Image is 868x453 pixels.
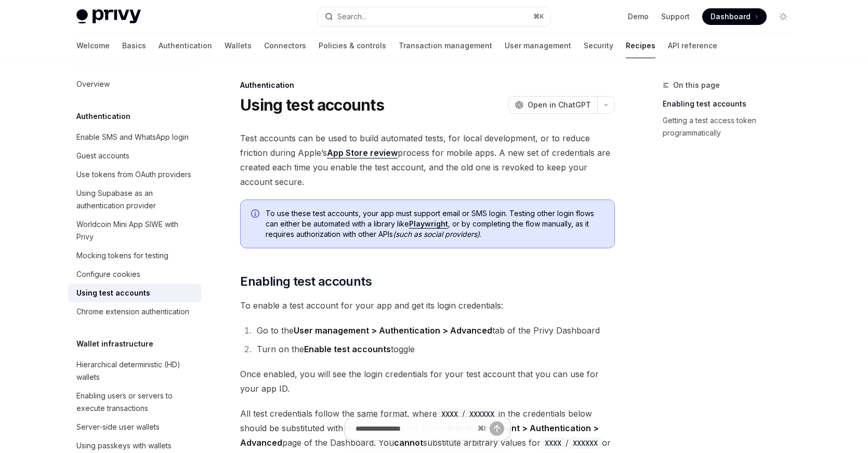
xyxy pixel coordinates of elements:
[68,302,201,321] a: Chrome extension authentication
[490,421,504,436] button: Send message
[76,187,195,212] div: Using Supabase as an authentication provider
[240,96,384,114] h1: Using test accounts
[68,75,201,94] a: Overview
[356,417,474,440] input: Ask a question...
[76,78,110,90] div: Overview
[508,96,597,114] button: Open in ChatGPT
[393,230,480,238] em: (such as social providers)
[775,8,792,25] button: Toggle dark mode
[505,33,571,58] a: User management
[76,338,153,350] h5: Wallet infrastructure
[251,209,261,220] svg: Info
[68,284,201,302] a: Using test accounts
[76,358,195,383] div: Hierarchical deterministic (HD) wallets
[465,408,498,420] code: XXXXXX
[68,355,201,387] a: Hierarchical deterministic (HD) wallets
[76,439,172,452] div: Using passkeys with wallets
[673,79,720,91] span: On this page
[122,33,146,58] a: Basics
[254,342,615,356] li: Turn on the toggle
[68,215,201,246] a: Worldcoin Mini App SIWE with Privy
[264,33,306,58] a: Connectors
[266,208,604,239] span: To use these test accounts, your app must support email or SMS login. Testing other login flows c...
[399,33,492,58] a: Transaction management
[528,100,591,110] span: Open in ChatGPT
[240,298,615,313] span: To enable a test account for your app and get its login credentials:
[533,12,544,21] span: ⌘ K
[225,33,252,58] a: Wallets
[327,148,398,158] a: App Store review
[240,80,615,90] div: Authentication
[663,96,800,112] a: Enabling test accounts
[76,168,191,181] div: Use tokens from OAuth providers
[294,325,492,336] strong: User management > Authentication > Advanced
[68,246,201,265] a: Mocking tokens for testing
[240,273,372,290] span: Enabling test accounts
[68,165,201,184] a: Use tokens from OAuth providers
[319,33,386,58] a: Policies & controls
[76,421,160,433] div: Server-side user wallets
[661,11,690,22] a: Support
[711,11,751,22] span: Dashboard
[159,33,212,58] a: Authentication
[304,344,391,354] strong: Enable test accounts
[68,184,201,215] a: Using Supabase as an authentication provider
[68,418,201,436] a: Server-side user wallets
[68,265,201,284] a: Configure cookies
[663,112,800,141] a: Getting a test access token programmatically
[68,387,201,418] a: Enabling users or servers to execute transactions
[628,11,649,22] a: Demo
[76,249,168,262] div: Mocking tokens for testing
[76,33,110,58] a: Welcome
[76,110,130,123] h5: Authentication
[76,131,189,143] div: Enable SMS and WhatsApp login
[76,287,150,299] div: Using test accounts
[626,33,655,58] a: Recipes
[437,408,462,420] code: XXXX
[668,33,717,58] a: API reference
[68,128,201,146] a: Enable SMS and WhatsApp login
[702,8,767,25] a: Dashboard
[76,305,189,318] div: Chrome extension authentication
[76,268,140,281] div: Configure cookies
[240,367,615,396] span: Once enabled, you will see the login credentials for your test account that you can use for your ...
[584,33,613,58] a: Security
[76,390,195,415] div: Enabling users or servers to execute transactions
[68,146,201,165] a: Guest accounts
[254,323,615,338] li: Go to the tab of the Privy Dashboard
[76,150,129,162] div: Guest accounts
[76,9,141,24] img: light logo
[318,7,550,26] button: Open search
[240,131,615,189] span: Test accounts can be used to build automated tests, for local development, or to reduce friction ...
[337,10,366,23] div: Search...
[409,219,448,229] a: Playwright
[76,218,195,243] div: Worldcoin Mini App SIWE with Privy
